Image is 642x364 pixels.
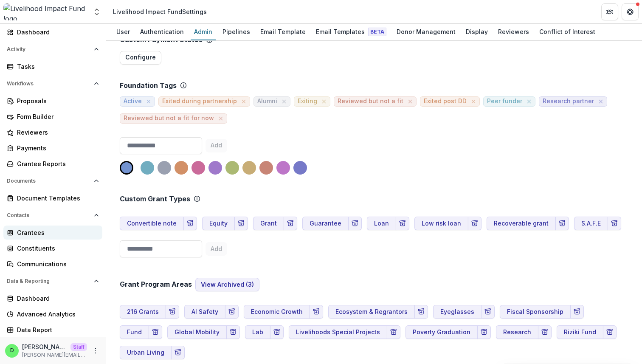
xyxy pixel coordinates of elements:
[217,114,225,123] button: close
[206,242,227,256] button: Add
[320,97,328,106] button: close
[481,305,495,319] button: Archive Program Area
[3,42,102,56] button: Open Activity
[191,25,216,38] div: Admin
[120,51,161,65] button: Configure
[7,278,90,284] span: Data & Reporting
[555,217,569,230] button: Archive Grant Type
[110,6,210,18] nav: breadcrumb
[113,24,133,40] a: User
[225,305,239,319] button: Archive Program Area
[3,25,102,39] a: Dashboard
[284,217,297,230] button: Archive Grant Type
[3,125,102,139] a: Reviewers
[191,24,216,40] a: Admin
[433,305,481,319] button: Eyeglasses
[462,24,491,40] a: Display
[3,110,102,124] a: Form Builder
[17,128,96,137] div: Reviewers
[406,97,414,106] button: close
[17,96,96,105] div: Proposals
[3,174,102,188] button: Open Documents
[120,346,172,359] button: Urban Living
[162,98,237,105] span: Exited during partnership
[495,25,532,38] div: Reviewers
[536,24,599,40] a: Conflict of Interest
[120,280,192,288] h2: Grant Program Areas
[239,97,248,106] button: close
[17,294,96,303] div: Dashboard
[17,159,96,168] div: Grantee Reports
[166,305,179,319] button: Archive Program Area
[171,346,185,359] button: Archive Program Area
[280,97,288,106] button: close
[368,28,386,36] span: Beta
[17,325,96,334] div: Data Report
[7,46,90,52] span: Activity
[17,144,96,152] div: Payments
[608,217,621,230] button: Archive Grant Type
[338,98,403,105] span: Reviewed but not a fit
[17,194,96,203] div: Document Templates
[3,323,102,337] a: Data Report
[500,305,571,319] button: Fiscal Sponsorship
[149,325,162,339] button: Archive Program Area
[414,305,428,319] button: Archive Program Area
[348,217,362,230] button: Archive Grant Type
[405,325,478,339] button: Poverty Graduation
[597,97,605,106] button: close
[91,3,103,20] button: Open entity switcher
[3,59,102,73] a: Tasks
[245,325,270,339] button: Lab
[137,24,187,40] a: Authentication
[3,307,102,321] a: Advanced Analytics
[387,325,400,339] button: Archive Program Area
[17,244,96,253] div: Constituents
[601,3,618,20] button: Partners
[183,217,197,230] button: Archive Grant Type
[17,112,96,121] div: Form Builder
[7,81,90,87] span: Workflows
[184,305,225,319] button: AI Safety
[113,25,133,38] div: User
[496,325,538,339] button: Research
[270,325,284,339] button: Archive Program Area
[120,195,190,203] h2: Custom Grant Types
[3,3,87,20] img: Livelihood Impact Fund logo
[289,325,387,339] button: Livelihoods Special Projects
[22,351,87,359] p: [PERSON_NAME][EMAIL_ADDRESS][DOMAIN_NAME]
[3,209,102,222] button: Open Contacts
[536,25,599,38] div: Conflict of Interest
[195,278,259,291] button: View Archived (3)
[219,25,253,38] div: Pipelines
[525,97,533,106] button: close
[603,325,617,339] button: Archive Program Area
[570,305,584,319] button: Archive Program Area
[17,28,96,37] div: Dashboard
[543,98,594,105] span: Research partner
[202,217,235,230] button: Equity
[17,310,96,319] div: Advanced Analytics
[17,228,96,237] div: Grantees
[206,139,227,152] button: Add
[257,24,309,40] a: Email Template
[17,260,96,268] div: Communications
[3,77,102,90] button: Open Workflows
[302,217,349,230] button: Guarantee
[167,325,227,339] button: Global Mobility
[70,343,87,351] p: Staff
[120,305,166,319] button: 216 Grants
[144,97,153,106] button: close
[3,226,102,240] a: Grantees
[7,212,90,218] span: Contacts
[3,257,102,271] a: Communications
[538,325,552,339] button: Archive Program Area
[3,274,102,288] button: Open Data & Reporting
[22,342,67,351] p: [PERSON_NAME]
[257,98,277,105] span: Alumni
[120,325,149,339] button: Fund
[557,325,603,339] button: Riziki Fund
[469,97,478,106] button: close
[313,24,390,40] a: Email Templates Beta
[424,98,467,105] span: Exited post DD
